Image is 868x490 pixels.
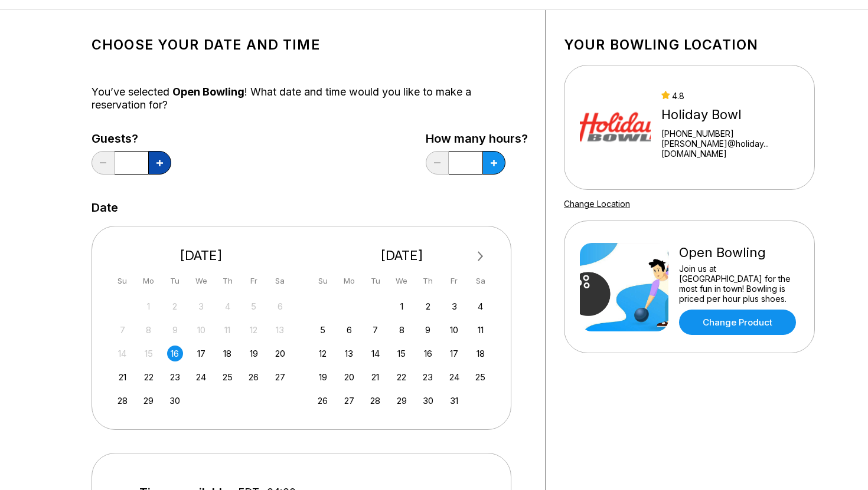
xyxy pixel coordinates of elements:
div: We [193,273,209,289]
div: Choose Monday, October 13th, 2025 [341,346,357,361]
div: Choose Sunday, October 5th, 2025 [315,322,331,338]
div: Mo [341,273,357,289]
div: Not available Saturday, September 6th, 2025 [272,298,288,314]
div: Choose Friday, October 10th, 2025 [446,322,462,338]
div: Choose Sunday, September 28th, 2025 [115,393,130,409]
div: Choose Sunday, October 19th, 2025 [315,369,331,385]
div: Choose Saturday, October 25th, 2025 [472,369,488,385]
div: Not available Monday, September 8th, 2025 [141,322,156,338]
div: We [394,273,410,289]
div: Not available Thursday, September 4th, 2025 [220,298,236,314]
div: Choose Thursday, October 30th, 2025 [420,393,436,409]
div: Choose Tuesday, September 23rd, 2025 [167,369,183,385]
div: Choose Wednesday, October 22nd, 2025 [394,369,410,385]
div: Choose Wednesday, September 24th, 2025 [193,369,209,385]
label: How many hours? [426,132,528,145]
button: Next Month [471,247,490,266]
div: Choose Wednesday, October 1st, 2025 [394,298,410,314]
div: Th [420,273,436,289]
div: 4.8 [661,91,799,101]
div: Sa [272,273,288,289]
div: Choose Saturday, October 11th, 2025 [472,322,488,338]
div: Choose Tuesday, October 7th, 2025 [367,322,383,338]
div: Choose Sunday, October 12th, 2025 [315,346,331,361]
div: Choose Tuesday, September 30th, 2025 [167,393,183,409]
div: Choose Sunday, September 21st, 2025 [115,369,130,385]
div: Choose Monday, October 6th, 2025 [341,322,357,338]
div: Choose Wednesday, October 29th, 2025 [394,393,410,409]
div: Sa [472,273,488,289]
div: Choose Monday, September 29th, 2025 [141,393,156,409]
div: You’ve selected ! What date and time would you like to make a reservation for? [92,85,528,111]
div: month 2025-10 [314,297,491,409]
div: Tu [367,273,383,289]
div: [DATE] [110,248,293,264]
div: Not available Wednesday, September 10th, 2025 [193,322,209,338]
div: [PHONE_NUMBER] [661,129,799,139]
div: Join us at [GEOGRAPHIC_DATA] for the most fun in town! Bowling is priced per hour plus shoes. [679,264,799,304]
div: Choose Friday, September 26th, 2025 [246,369,262,385]
div: month 2025-09 [113,297,290,409]
div: Not available Friday, September 12th, 2025 [246,322,262,338]
div: Not available Sunday, September 14th, 2025 [115,346,130,361]
div: Su [315,273,331,289]
div: [DATE] [311,248,494,264]
div: Su [115,273,130,289]
div: Choose Monday, September 22nd, 2025 [141,369,156,385]
div: Choose Thursday, October 2nd, 2025 [420,298,436,314]
div: Not available Tuesday, September 2nd, 2025 [167,298,183,314]
div: Fr [246,273,262,289]
h1: Your bowling location [564,37,815,53]
div: Not available Sunday, September 7th, 2025 [115,322,130,338]
div: Choose Saturday, September 20th, 2025 [272,346,288,361]
div: Mo [141,273,156,289]
div: Choose Wednesday, September 17th, 2025 [193,346,209,361]
div: Choose Saturday, September 27th, 2025 [272,369,288,385]
div: Choose Monday, October 27th, 2025 [341,393,357,409]
span: Open Bowling [172,85,244,98]
div: Choose Tuesday, September 16th, 2025 [167,346,183,361]
div: Choose Friday, September 19th, 2025 [246,346,262,361]
div: Not available Saturday, September 13th, 2025 [272,322,288,338]
div: Choose Friday, October 17th, 2025 [446,346,462,361]
div: Tu [167,273,183,289]
div: Choose Tuesday, October 28th, 2025 [367,393,383,409]
a: Change Product [679,310,796,335]
div: Choose Thursday, October 9th, 2025 [420,322,436,338]
div: Choose Thursday, September 18th, 2025 [220,346,236,361]
div: Open Bowling [679,245,799,261]
img: Open Bowling [580,243,668,331]
div: Choose Saturday, October 18th, 2025 [472,346,488,361]
div: Choose Friday, October 31st, 2025 [446,393,462,409]
div: Choose Wednesday, October 15th, 2025 [394,346,410,361]
div: Not available Wednesday, September 3rd, 2025 [193,298,209,314]
div: Holiday Bowl [661,107,799,123]
div: Choose Tuesday, October 21st, 2025 [367,369,383,385]
div: Choose Sunday, October 26th, 2025 [315,393,331,409]
a: Change Location [564,199,630,209]
div: Not available Thursday, September 11th, 2025 [220,322,236,338]
div: Not available Friday, September 5th, 2025 [246,298,262,314]
div: Fr [446,273,462,289]
h1: Choose your Date and time [92,37,528,53]
div: Choose Saturday, October 4th, 2025 [472,298,488,314]
a: [PERSON_NAME]@holiday...[DOMAIN_NAME] [661,139,799,159]
div: Choose Friday, October 24th, 2025 [446,369,462,385]
div: Choose Friday, October 3rd, 2025 [446,298,462,314]
div: Choose Thursday, October 23rd, 2025 [420,369,436,385]
div: Choose Thursday, October 16th, 2025 [420,346,436,361]
label: Date [92,201,118,214]
div: Not available Monday, September 1st, 2025 [141,298,156,314]
div: Choose Thursday, September 25th, 2025 [220,369,236,385]
div: Not available Tuesday, September 9th, 2025 [167,322,183,338]
div: Choose Tuesday, October 14th, 2025 [367,346,383,361]
div: Choose Monday, October 20th, 2025 [341,369,357,385]
div: Th [220,273,236,289]
div: Choose Wednesday, October 8th, 2025 [394,322,410,338]
label: Guests? [92,132,171,145]
img: Holiday Bowl [580,83,651,172]
div: Not available Monday, September 15th, 2025 [141,346,156,361]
